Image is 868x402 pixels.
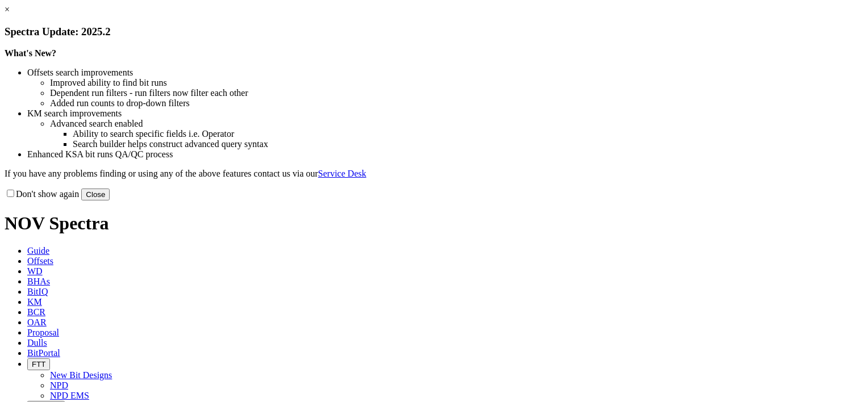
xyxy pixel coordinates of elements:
[27,307,45,317] span: BCR
[5,169,863,179] p: If you have any problems finding or using any of the above features contact us via our
[50,370,112,380] a: New Bit Designs
[27,348,60,358] span: BitPortal
[5,213,863,234] h1: NOV Spectra
[50,119,863,129] li: Advanced search enabled
[50,391,89,400] a: NPD EMS
[5,189,79,199] label: Don't show again
[73,139,863,149] li: Search builder helps construct advanced query syntax
[5,48,56,58] strong: What's New?
[27,297,42,307] span: KM
[50,380,68,390] a: NPD
[27,149,863,160] li: Enhanced KSA bit runs QA/QC process
[50,98,863,108] li: Added run counts to drop-down filters
[27,277,50,286] span: BHAs
[73,129,863,139] li: Ability to search specific fields i.e. Operator
[50,78,863,88] li: Improved ability to find bit runs
[27,287,48,296] span: BitIQ
[7,190,14,197] input: Don't show again
[27,328,59,337] span: Proposal
[5,5,10,14] a: ×
[27,266,43,276] span: WD
[27,256,53,266] span: Offsets
[27,108,863,119] li: KM search improvements
[81,189,110,200] button: Close
[27,246,49,256] span: Guide
[318,169,366,178] a: Service Desk
[27,317,47,327] span: OAR
[32,360,45,368] span: FTT
[27,338,47,347] span: Dulls
[50,88,863,98] li: Dependent run filters - run filters now filter each other
[27,68,863,78] li: Offsets search improvements
[5,26,863,38] h3: Spectra Update: 2025.2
